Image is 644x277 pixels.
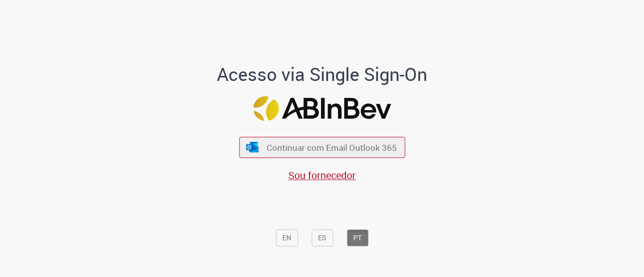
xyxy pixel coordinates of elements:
img: Logo ABInBev [253,96,391,121]
button: EN [276,229,298,246]
button: ES [311,229,333,246]
button: PT [347,229,368,246]
h1: Acesso via Single Sign-On [183,64,462,84]
a: Sou fornecedor [288,168,356,182]
button: ícone Azure/Microsoft 360 Continuar com Email Outlook 365 [239,137,405,158]
img: ícone Azure/Microsoft 360 [246,142,260,152]
span: Continuar com Email Outlook 365 [267,142,397,153]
